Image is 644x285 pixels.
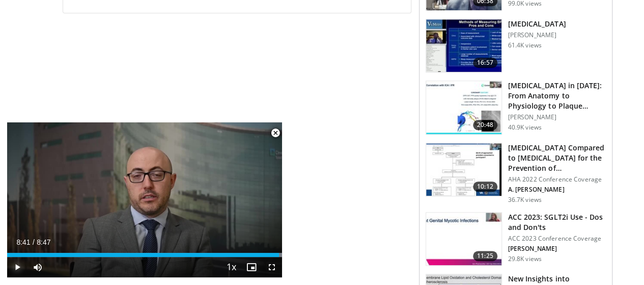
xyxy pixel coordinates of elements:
video-js: Video Player [7,122,282,278]
span: 20:48 [473,120,497,130]
a: 20:48 [MEDICAL_DATA] in [DATE]: From Anatomy to Physiology to Plaque Burden and … [PERSON_NAME] 4... [426,81,606,135]
span: 8:47 [37,238,50,246]
h3: ACC 2023: SGLT2i Use - Dos and Don'ts [508,212,606,232]
h3: [MEDICAL_DATA] [508,19,566,29]
span: 11:25 [473,251,497,261]
p: 61.4K views [508,41,542,49]
span: / [33,238,35,246]
span: 8:41 [16,238,30,246]
p: 40.9K views [508,123,542,132]
img: 7c0f9b53-1609-4588-8498-7cac8464d722.150x105_q85_crop-smart_upscale.jpg [426,143,501,196]
button: Play [7,257,27,277]
img: 823da73b-7a00-425d-bb7f-45c8b03b10c3.150x105_q85_crop-smart_upscale.jpg [426,81,501,134]
span: 16:57 [473,58,497,68]
button: Mute [27,257,48,277]
h3: [MEDICAL_DATA] Compared to [MEDICAL_DATA] for the Prevention of… [508,143,606,173]
p: A. [PERSON_NAME] [508,186,606,194]
p: ACC 2023 Conference Coverage [508,235,606,243]
p: [PERSON_NAME] [508,31,566,39]
a: 10:12 [MEDICAL_DATA] Compared to [MEDICAL_DATA] for the Prevention of… AHA 2022 Conference Covera... [426,143,606,204]
img: a92b9a22-396b-4790-a2bb-5028b5f4e720.150x105_q85_crop-smart_upscale.jpg [426,19,501,72]
p: 36.7K views [508,196,542,204]
button: Close [265,122,286,144]
img: 9258cdf1-0fbf-450b-845f-99397d12d24a.150x105_q85_crop-smart_upscale.jpg [426,213,501,266]
button: Fullscreen [262,257,282,277]
p: [PERSON_NAME] [508,245,606,253]
div: Progress Bar [7,253,282,257]
button: Enable picture-in-picture mode [241,257,262,277]
p: AHA 2022 Conference Coverage [508,175,606,184]
span: 10:12 [473,182,497,192]
p: [PERSON_NAME] [508,113,606,121]
h3: [MEDICAL_DATA] in [DATE]: From Anatomy to Physiology to Plaque Burden and … [508,81,606,111]
a: 11:25 ACC 2023: SGLT2i Use - Dos and Don'ts ACC 2023 Conference Coverage [PERSON_NAME] 29.8K views [426,212,606,266]
button: Playback Rate [221,257,241,277]
a: 16:57 [MEDICAL_DATA] [PERSON_NAME] 61.4K views [426,19,606,73]
p: 29.8K views [508,255,542,263]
